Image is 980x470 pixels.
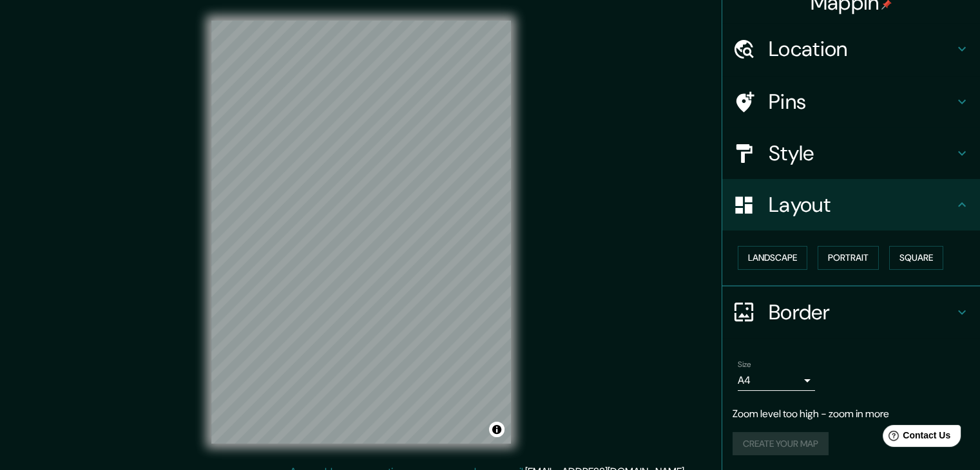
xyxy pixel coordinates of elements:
[722,127,980,179] div: Style
[738,370,815,391] div: A4
[733,406,970,422] p: Zoom level too high - zoom in more
[769,299,954,325] h4: Border
[738,359,751,370] label: Size
[722,287,980,338] div: Border
[722,76,980,127] div: Pins
[769,89,954,115] h4: Pins
[489,422,504,437] button: Toggle attribution
[818,246,879,270] button: Portrait
[211,21,511,444] canvas: Map
[722,179,980,230] div: Layout
[769,36,954,62] h4: Location
[769,192,954,218] h4: Layout
[722,23,980,75] div: Location
[738,246,807,270] button: Landscape
[889,246,943,270] button: Square
[865,420,966,456] iframe: Help widget launcher
[769,140,954,166] h4: Style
